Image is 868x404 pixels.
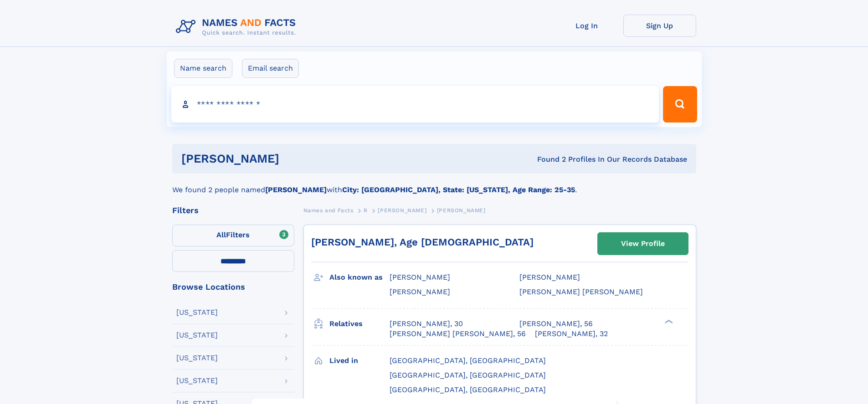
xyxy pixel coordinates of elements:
[216,230,226,239] span: All
[242,59,299,78] label: Email search
[329,353,390,368] h3: Lived in
[172,15,303,39] img: Logo Names and Facts
[181,153,408,164] h1: [PERSON_NAME]
[519,273,580,281] span: [PERSON_NAME]
[176,377,218,384] div: [US_STATE]
[329,316,390,332] h3: Relatives
[174,59,232,78] label: Name search
[390,273,450,281] span: [PERSON_NAME]
[172,283,294,291] div: Browse Locations
[378,205,426,216] a: [PERSON_NAME]
[550,15,623,37] a: Log In
[621,233,665,254] div: View Profile
[176,354,218,362] div: [US_STATE]
[342,185,575,194] b: City: [GEOGRAPHIC_DATA], State: [US_STATE], Age Range: 25-35
[437,207,486,214] span: [PERSON_NAME]
[535,329,608,339] a: [PERSON_NAME], 32
[265,185,327,194] b: [PERSON_NAME]
[408,154,687,164] div: Found 2 Profiles In Our Records Database
[171,86,659,123] input: search input
[176,332,218,339] div: [US_STATE]
[390,385,546,394] span: [GEOGRAPHIC_DATA], [GEOGRAPHIC_DATA]
[519,319,593,329] a: [PERSON_NAME], 56
[663,86,697,123] button: Search Button
[663,318,673,324] div: ❯
[623,15,696,37] a: Sign Up
[329,270,390,285] h3: Also known as
[364,205,368,216] a: R
[311,236,534,248] a: [PERSON_NAME], Age [DEMOGRAPHIC_DATA]
[176,309,218,316] div: [US_STATE]
[303,205,354,216] a: Names and Facts
[172,174,696,195] div: We found 2 people named with .
[598,233,688,255] a: View Profile
[378,207,426,214] span: [PERSON_NAME]
[390,319,463,329] a: [PERSON_NAME], 30
[390,371,546,379] span: [GEOGRAPHIC_DATA], [GEOGRAPHIC_DATA]
[172,225,294,246] label: Filters
[390,356,546,365] span: [GEOGRAPHIC_DATA], [GEOGRAPHIC_DATA]
[364,207,368,214] span: R
[172,206,294,215] div: Filters
[390,287,450,296] span: [PERSON_NAME]
[519,287,643,296] span: [PERSON_NAME] [PERSON_NAME]
[390,329,526,339] a: [PERSON_NAME] [PERSON_NAME], 56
